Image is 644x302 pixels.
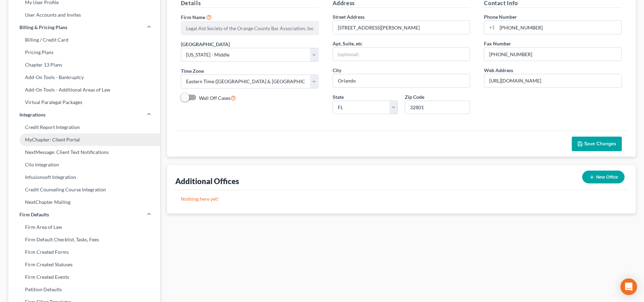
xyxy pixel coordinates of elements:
[572,137,622,151] button: Save Changes
[620,278,637,295] div: Open Intercom Messenger
[8,96,160,109] a: Virtual Paralegal Packages
[8,34,160,46] a: Billing / Credit Card
[199,95,231,101] span: Wall Off Cases
[484,21,497,34] div: +1
[181,41,230,48] label: [GEOGRAPHIC_DATA]
[8,9,160,21] a: User Accounts and Invites
[19,111,45,118] span: Integrations
[8,109,160,121] a: Integrations
[8,59,160,71] a: Chapter 13 Plans
[8,121,160,133] a: Credit Report Integration
[333,21,470,34] input: Enter address...
[333,48,470,61] input: (optional)
[8,271,160,283] a: Firm Created Events
[333,74,470,87] input: Enter city...
[8,46,160,59] a: Pricing Plans
[181,14,205,20] span: Firm Name
[8,146,160,158] a: NextMessage: Client Text Notifications
[181,67,204,75] label: Time Zone
[8,133,160,146] a: MyChapter: Client Portal
[8,258,160,271] a: Firm Created Statuses
[484,48,621,61] input: Enter fax...
[333,93,344,101] label: State
[8,21,160,34] a: Billing & Pricing Plans
[181,196,622,202] p: Nothing here yet!
[8,171,160,183] a: Infusionsoft Integration
[484,74,621,87] input: Enter web address....
[19,24,67,31] span: Billing & Pricing Plans
[8,208,160,221] a: Firm Defaults
[8,183,160,196] a: Credit Counseling Course Integration
[333,13,365,20] label: Street Address
[484,40,511,47] label: Fax Number
[8,84,160,96] a: Add-On Tools - Additional Areas of Law
[333,67,341,74] label: City
[584,141,616,147] span: Save Changes
[8,233,160,246] a: Firm Default Checklist, Tasks, Fees
[484,67,513,74] label: Web Address
[405,101,470,114] input: XXXXX
[181,21,318,35] input: Enter name...
[8,283,160,296] a: Petition Defaults
[333,40,362,47] label: Apt, Suite, etc
[175,176,239,186] div: Additional Offices
[8,221,160,233] a: Firm Area of Law
[484,13,517,20] label: Phone Number
[405,93,424,101] label: Zip Code
[8,158,160,171] a: Clio Integration
[582,171,625,183] button: New Office
[19,211,49,218] span: Firm Defaults
[8,196,160,208] a: NextChapter Mailing
[8,71,160,84] a: Add-On Tools - Bankruptcy
[497,21,621,34] input: Enter phone...
[8,246,160,258] a: Firm Created Forms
